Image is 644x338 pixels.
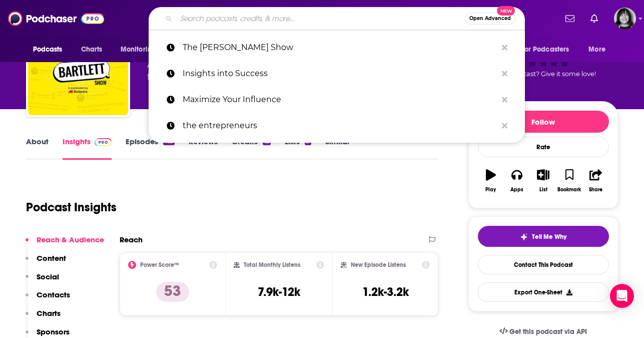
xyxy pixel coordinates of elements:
[37,253,66,263] p: Content
[37,235,104,244] p: Reach & Audience
[120,235,143,244] h2: Reach
[189,137,218,160] a: Reviews
[75,40,109,59] a: Charts
[285,137,311,160] a: Lists3
[140,261,179,268] h2: Power Score™
[362,284,409,299] h3: 1.2k-3.2k
[530,163,556,199] button: List
[509,327,587,336] span: Get this podcast via API
[586,10,602,27] a: Show notifications dropdown
[244,261,300,268] h2: Total Monthly Listens
[258,284,300,299] h3: 7.9k-12k
[325,137,350,160] a: Similar
[532,233,566,241] span: Tell Me Why
[491,70,596,78] span: Good podcast? Give it some love!
[478,163,504,199] button: Play
[469,16,511,21] span: Open Advanced
[521,43,569,57] span: For Podcasters
[581,40,618,59] button: open menu
[26,235,104,253] button: Reach & Audience
[556,163,582,199] button: Bookmark
[465,13,515,25] button: Open AdvancedNew
[114,40,169,59] button: open menu
[26,272,59,290] button: Social
[95,138,112,146] img: Podchaser Pro
[582,163,608,199] button: Share
[478,255,609,274] a: Contact This Podcast
[37,327,70,336] p: Sponsors
[232,137,271,160] a: Credits12
[183,35,497,61] p: The Logan Bartlett Show
[149,35,525,61] a: The [PERSON_NAME] Show
[81,43,103,57] span: Charts
[26,137,49,160] a: About
[588,43,605,57] span: More
[37,272,59,281] p: Social
[485,187,496,193] div: Play
[26,40,76,59] button: open menu
[183,61,497,87] p: Insights into Success
[37,290,70,299] p: Contacts
[478,226,609,247] button: tell me why sparkleTell Me Why
[26,290,70,308] button: Contacts
[63,137,112,160] a: InsightsPodchaser Pro
[351,261,406,268] h2: New Episode Listens
[121,43,156,57] span: Monitoring
[504,163,530,199] button: Apps
[610,284,634,308] div: Open Intercom Messenger
[176,11,465,27] input: Search podcasts, credits, & more...
[520,233,528,241] img: tell me why sparkle
[614,8,636,30] span: Logged in as parkdalepublicity1
[26,200,117,215] h1: Podcast Insights
[126,137,174,160] a: Episodes165
[26,253,66,272] button: Content
[589,187,602,193] div: Share
[557,187,581,193] div: Bookmark
[28,15,128,115] img: The Logan Bartlett Show
[478,111,609,133] button: Follow
[183,87,497,113] p: Maximize Your Influence
[149,113,525,139] a: the entrepreneurs
[147,71,412,83] span: featuring
[147,59,412,83] div: A weekly podcast
[156,282,189,302] p: 53
[26,308,61,327] button: Charts
[614,8,636,30] img: User Profile
[614,8,636,30] button: Show profile menu
[149,61,525,87] a: Insights into Success
[539,187,547,193] div: List
[8,9,104,28] img: Podchaser - Follow, Share and Rate Podcasts
[183,113,497,139] p: the entrepreneurs
[33,43,63,57] span: Podcasts
[478,137,609,157] div: Rate
[510,187,523,193] div: Apps
[478,282,609,302] button: Export One-Sheet
[497,6,515,16] span: New
[149,87,525,113] a: Maximize Your Influence
[149,7,525,30] div: Search podcasts, credits, & more...
[561,10,578,27] a: Show notifications dropdown
[37,308,61,318] p: Charts
[515,40,584,59] button: open menu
